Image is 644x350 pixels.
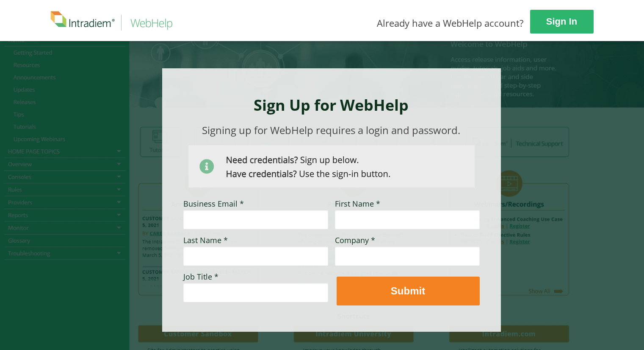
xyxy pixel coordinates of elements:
span: Job Title * [183,272,218,282]
strong: Sign In [546,16,577,27]
img: Need Credentials? Sign up below. Have Credentials? Use the sign-in button. [188,145,475,188]
strong: Sign Up for WebHelp [254,95,409,115]
button: Submit [337,277,480,305]
span: Last Name * [183,235,228,245]
span: Already have a WebHelp account? [377,17,524,29]
strong: Submit [391,285,425,297]
span: First Name * [335,199,380,209]
span: Company * [335,235,375,245]
span: Signing up for WebHelp requires a login and password. [202,123,460,137]
span: Business Email * [183,199,244,209]
a: Sign In [530,10,594,34]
